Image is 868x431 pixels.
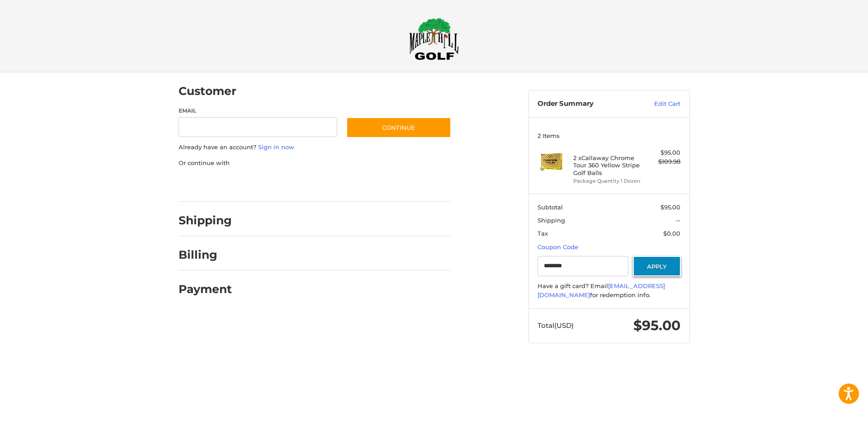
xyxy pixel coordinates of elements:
[633,256,681,276] button: Apply
[258,143,294,151] a: Sign in now
[409,18,459,60] img: Maple Hill Golf
[175,176,243,193] iframe: PayPal-paypal
[793,407,868,431] iframe: Google Customer Reviews
[329,176,396,193] iframe: PayPal-venmo
[538,204,563,211] span: Subtotal
[346,117,451,138] button: Continue
[538,243,578,251] a: Coupon Code
[179,84,236,98] h2: Customer
[179,107,338,115] label: Email
[179,159,451,168] p: Or continue with
[573,154,642,176] h4: 2 x Callaway Chrome Tour 360 Yellow Stripe Golf Balls
[538,282,680,299] div: Have a gift card? Email for redemption info.
[538,217,565,224] span: Shipping
[252,176,320,193] iframe: PayPal-paylater
[676,217,680,224] span: --
[660,204,680,211] span: $95.00
[538,282,665,298] a: [EMAIL_ADDRESS][DOMAIN_NAME]
[179,248,231,262] h2: Billing
[645,157,680,166] div: $109.98
[179,282,232,296] h2: Payment
[179,213,232,227] h2: Shipping
[573,177,642,185] li: Package Quantity 1 Dozen
[538,99,635,109] h3: Order Summary
[633,317,680,334] span: $95.00
[538,256,628,276] input: Gift Certificate or Coupon Code
[538,230,548,237] span: Tax
[538,321,574,330] span: Total (USD)
[645,148,680,157] div: $95.00
[635,99,680,109] a: Edit Cart
[538,132,680,139] h3: 2 Items
[663,230,680,237] span: $0.00
[179,143,451,152] p: Already have an account?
